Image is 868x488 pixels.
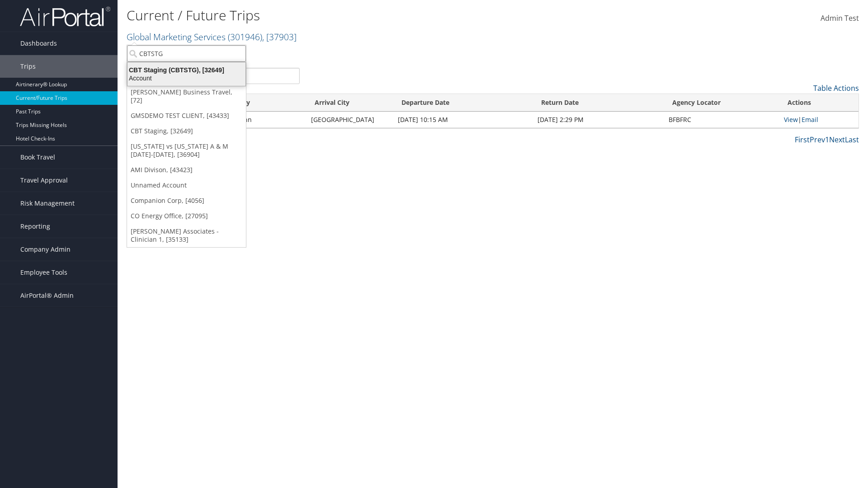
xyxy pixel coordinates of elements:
span: Dashboards [20,32,57,55]
a: Last [845,135,859,145]
a: Global Marketing Services [127,31,297,43]
span: , [ 37903 ] [262,31,297,43]
th: Actions [779,94,859,112]
a: Admin Test [821,5,859,33]
span: Travel Approval [20,169,68,192]
a: Prev [810,135,825,145]
input: Search Accounts [127,45,246,62]
a: Unnamed Account [127,178,246,193]
span: Employee Tools [20,261,67,284]
a: Next [829,135,845,145]
a: Email [802,115,818,124]
img: airportal-logo.png [20,6,110,27]
a: CBT Staging, [32649] [127,123,246,139]
th: Return Date: activate to sort column ascending [533,94,664,112]
span: AirPortal® Admin [20,284,74,307]
div: CBT Staging (CBTSTG), [32649] [122,66,251,74]
a: GMSDEMO TEST CLIENT, [43433] [127,108,246,123]
a: First [795,135,810,145]
td: [US_STATE] Penn [196,112,306,128]
a: CO Energy Office, [27095] [127,208,246,224]
td: | [779,112,859,128]
span: Company Admin [20,238,71,261]
a: AMI Divison, [43423] [127,162,246,178]
span: Book Travel [20,146,55,169]
td: [DATE] 10:15 AM [393,112,533,128]
p: Filter: [127,47,615,59]
th: Agency Locator: activate to sort column ascending [664,94,779,112]
span: Risk Management [20,192,75,215]
th: Departure City: activate to sort column ascending [196,94,306,112]
span: ( 301946 ) [228,31,262,43]
a: Companion Corp, [4056] [127,193,246,208]
a: View [784,115,798,124]
a: Table Actions [813,83,859,93]
td: [GEOGRAPHIC_DATA] [307,112,393,128]
span: Admin Test [821,13,859,23]
div: Account [122,74,251,82]
a: [PERSON_NAME] Associates - Clinician 1, [35133] [127,224,246,247]
a: [US_STATE] vs [US_STATE] A & M [DATE]-[DATE], [36904] [127,139,246,162]
span: Reporting [20,215,50,238]
h1: Current / Future Trips [127,6,615,25]
a: 1 [825,135,829,145]
th: Arrival City: activate to sort column ascending [307,94,393,112]
th: Departure Date: activate to sort column descending [393,94,533,112]
td: BFBFRC [664,112,779,128]
td: [DATE] 2:29 PM [533,112,664,128]
span: Trips [20,55,36,78]
a: [PERSON_NAME] Business Travel, [72] [127,84,246,108]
